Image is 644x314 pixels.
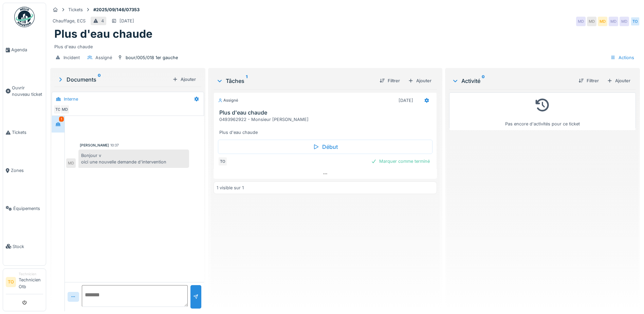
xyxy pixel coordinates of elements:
a: Stock [3,227,46,265]
div: Interne [64,96,78,102]
div: Marquer comme terminé [368,157,433,166]
span: Stock [13,243,43,250]
h1: Plus d'eau chaude [54,28,152,40]
div: MD [620,17,629,26]
a: Ouvrir nouveau ticket [3,69,46,114]
a: Tickets [3,114,46,152]
a: Agenda [3,31,46,69]
div: Ajouter [170,75,199,84]
div: Tâches [216,77,374,85]
div: [DATE] [119,18,134,24]
div: Incident [63,54,80,61]
div: Filtrer [576,76,602,85]
div: 1 visible sur 1 [217,185,244,191]
span: Zones [11,167,43,174]
div: Chauffage, ECS [53,18,86,24]
li: Technicien Otb [19,272,43,293]
a: TO TechnicienTechnicien Otb [6,272,43,294]
sup: 1 [246,77,247,85]
div: Technicien [19,272,43,277]
div: Plus d'eau chaude [54,41,636,50]
span: Tickets [12,129,43,136]
a: Équipements [3,189,46,227]
strong: #2025/09/146/07353 [91,6,142,13]
div: Pas encore d'activités pour ce ticket [454,95,631,127]
div: Documents [57,75,170,84]
div: [DATE] [399,97,413,104]
div: Ajouter [604,76,633,85]
div: TO [630,17,640,26]
div: Tickets [68,6,83,13]
div: Ajouter [405,76,434,85]
div: 0493962922 - Monsieur [PERSON_NAME] Plus d'eau chaude [219,116,434,136]
div: bour/005/018 1er gauche [126,54,178,61]
span: Agenda [11,47,43,53]
div: TO [218,157,227,166]
a: Zones [3,152,46,190]
div: MD [576,17,586,26]
img: Badge_color-CXgf-gQk.svg [14,7,35,27]
li: TO [6,277,16,287]
span: Ouvrir nouveau ticket [12,85,43,98]
div: 1 [59,117,64,122]
div: 4 [101,18,104,24]
div: Activité [452,77,573,85]
div: MD [587,17,596,26]
div: [PERSON_NAME] [80,143,109,148]
div: Assigné [218,98,238,103]
div: MD [60,105,70,114]
h3: Plus d'eau chaude [219,109,434,116]
div: MD [609,17,618,26]
div: Début [218,140,433,154]
sup: 0 [98,75,101,84]
div: Actions [607,53,637,63]
div: TO [53,105,63,114]
div: Bonjour v oici une nouvelle demande d'intervention [78,150,189,168]
div: Filtrer [377,76,403,85]
sup: 0 [482,77,485,85]
div: MD [598,17,607,26]
span: Équipements [13,205,43,212]
div: MD [66,158,76,168]
div: 10:37 [110,143,119,148]
div: Assigné [95,54,112,61]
